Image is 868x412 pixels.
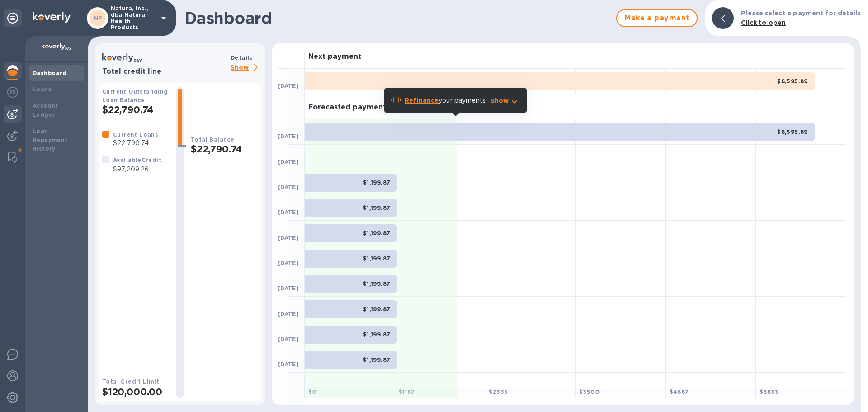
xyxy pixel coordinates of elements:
b: [DATE] [278,285,299,292]
h2: $120,000.00 [102,386,169,398]
img: Logo [33,12,71,23]
b: [DATE] [278,184,299,190]
b: Total Credit Limit [102,378,159,385]
p: Show [491,96,509,105]
div: Unpin categories [4,9,22,27]
b: $1,199.87 [363,306,391,313]
h1: Dashboard [184,9,612,28]
b: Details [231,54,253,61]
b: Please select a payment for details [741,9,861,17]
b: Total Balance [191,136,234,143]
b: Dashboard [33,70,67,76]
b: [DATE] [278,82,299,89]
b: NP [94,14,102,21]
b: $ 3500 [579,388,599,395]
b: [DATE] [278,361,299,368]
b: $ 5833 [759,388,778,395]
b: [DATE] [278,260,299,266]
b: $1,199.87 [363,179,391,186]
p: $22,790.74 [113,138,158,148]
b: $1,199.87 [363,255,391,262]
b: Click to open [741,19,786,26]
p: your payments. [405,96,487,105]
p: $97,209.26 [113,165,161,174]
b: Available Credit [113,156,161,163]
b: Loans [33,86,52,93]
b: $1,199.87 [363,331,391,338]
img: Foreign exchange [7,87,18,98]
b: [DATE] [278,209,299,216]
b: [DATE] [278,133,299,140]
b: [DATE] [278,336,299,342]
h2: $22,790.74 [191,143,258,155]
h3: Total credit line [102,67,227,76]
b: $ 2333 [489,388,508,395]
p: Show [231,62,261,74]
button: Make a payment [616,9,698,27]
b: $1,199.87 [363,230,391,237]
h3: Next payment [308,52,361,61]
h3: Forecasted payments [308,103,390,112]
b: Loan Repayment History [33,128,68,152]
span: Make a payment [624,13,689,24]
b: $1,199.87 [363,356,391,363]
h2: $22,790.74 [102,104,169,115]
b: Current Outstanding Loan Balance [102,88,168,104]
button: Show [491,96,520,105]
b: [DATE] [278,158,299,165]
b: Account Ledger [33,102,58,118]
b: [DATE] [278,234,299,241]
b: $6,595.89 [777,78,808,85]
b: $ 4667 [670,388,689,395]
b: Refinance [405,97,439,104]
b: $1,199.87 [363,204,391,211]
p: Natura, Inc., dba Natura Health Products [111,5,156,31]
b: Current Loans [113,131,158,138]
b: $1,199.87 [363,280,391,287]
b: [DATE] [278,310,299,317]
b: $6,595.89 [777,128,808,135]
